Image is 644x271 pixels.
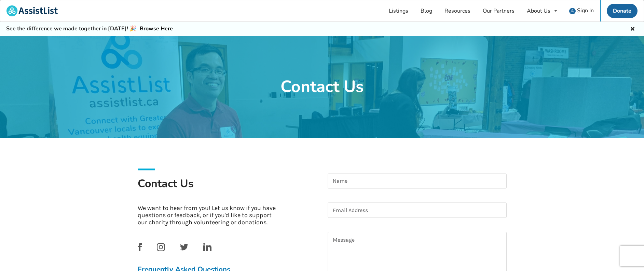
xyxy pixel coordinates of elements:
img: instagram_link [157,243,165,251]
h5: See the difference we made together in [DATE]! 🎉 [6,25,173,32]
a: Resources [438,0,477,21]
input: Email Address [328,202,507,218]
img: facebook_link [138,243,142,251]
a: Listings [383,0,414,21]
img: assistlist-logo [6,5,58,16]
a: Our Partners [477,0,521,21]
a: Browse Here [140,25,173,32]
input: Name [328,174,507,189]
a: Donate [607,4,638,18]
a: user icon Sign In [563,0,600,21]
div: About Us [527,8,550,14]
img: linkedin_link [203,243,211,251]
a: Blog [414,0,438,21]
img: user icon [569,8,576,14]
h1: Contact Us [138,177,317,199]
h1: Contact Us [280,76,364,97]
img: twitter_link [180,244,188,251]
p: We want to hear from you! Let us know if you have questions or feedback, or if you'd like to supp... [138,205,281,226]
span: Sign In [577,7,594,14]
